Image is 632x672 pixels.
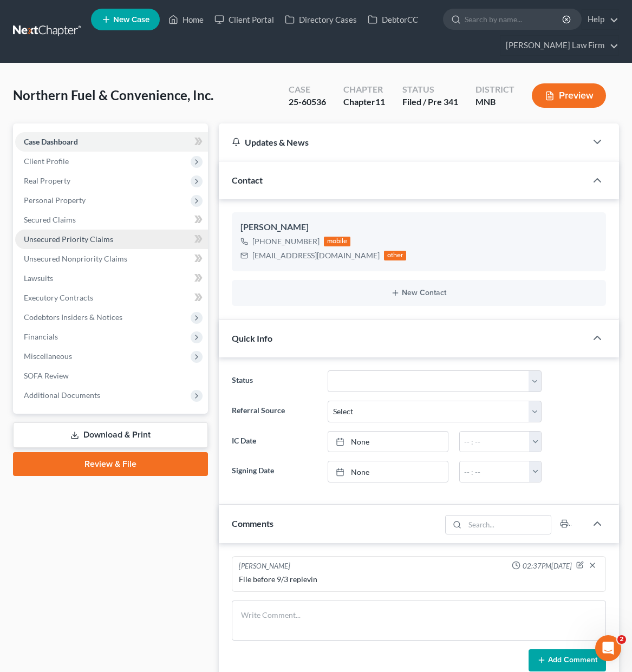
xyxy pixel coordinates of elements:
[24,176,70,185] span: Real Property
[523,561,572,571] span: 02:37PM[DATE]
[532,83,606,108] button: Preview
[289,83,326,96] div: Case
[324,237,351,246] div: mobile
[232,518,273,529] span: Comments
[226,370,323,392] label: Status
[362,10,423,29] a: DebtorCC
[24,390,100,400] span: Additional Documents
[402,96,458,108] div: Filed / Pre 341
[24,273,53,283] span: Lawsuits
[384,251,407,260] div: other
[343,83,385,96] div: Chapter
[13,452,208,476] a: Review & File
[240,289,597,297] button: New Contact
[289,96,326,108] div: 25-60536
[328,461,447,482] a: None
[617,635,626,644] span: 2
[209,10,279,29] a: Client Portal
[24,332,58,341] span: Financials
[582,10,618,29] a: Help
[24,351,72,361] span: Miscellaneous
[113,16,149,24] span: New Case
[252,236,320,247] div: [PHONE_NUMBER]
[232,333,272,343] span: Quick Info
[24,254,127,263] span: Unsecured Nonpriority Claims
[15,210,208,230] a: Secured Claims
[595,635,621,661] iframe: Intercom live chat
[15,132,208,152] a: Case Dashboard
[24,156,69,166] span: Client Profile
[252,250,380,261] div: [EMAIL_ADDRESS][DOMAIN_NAME]
[226,431,323,453] label: IC Date
[465,516,551,534] input: Search...
[529,649,606,672] button: Add Comment
[240,221,597,234] div: [PERSON_NAME]
[239,561,290,572] div: [PERSON_NAME]
[232,175,263,185] span: Contact
[279,10,362,29] a: Directory Cases
[328,432,447,452] a: None
[460,461,530,482] input: -- : --
[24,371,69,380] span: SOFA Review
[465,9,564,29] input: Search by name...
[475,96,514,108] div: MNB
[226,401,323,422] label: Referral Source
[460,432,530,452] input: -- : --
[475,83,514,96] div: District
[24,215,76,224] span: Secured Claims
[24,234,113,244] span: Unsecured Priority Claims
[15,366,208,386] a: SOFA Review
[15,249,208,269] a: Unsecured Nonpriority Claims
[226,461,323,482] label: Signing Date
[402,83,458,96] div: Status
[13,422,208,448] a: Download & Print
[24,137,78,146] span: Case Dashboard
[232,136,574,148] div: Updates & News
[163,10,209,29] a: Home
[13,87,213,103] span: Northern Fuel & Convenience, Inc.
[15,269,208,288] a: Lawsuits
[375,96,385,107] span: 11
[239,574,599,585] div: File before 9/3 replevin
[24,312,122,322] span: Codebtors Insiders & Notices
[500,36,618,55] a: [PERSON_NAME] Law Firm
[24,293,93,302] span: Executory Contracts
[15,288,208,308] a: Executory Contracts
[15,230,208,249] a: Unsecured Priority Claims
[343,96,385,108] div: Chapter
[24,195,86,205] span: Personal Property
